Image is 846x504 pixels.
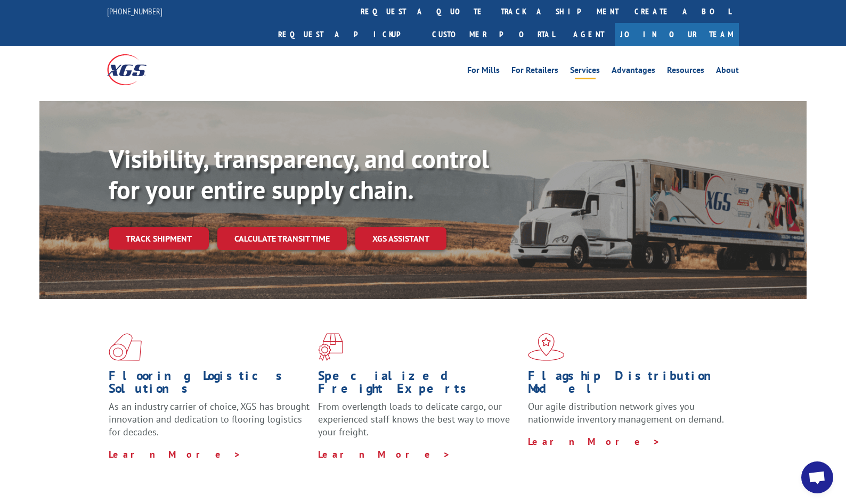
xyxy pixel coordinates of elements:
p: From overlength loads to delicate cargo, our experienced staff knows the best way to move your fr... [318,400,519,448]
a: Join Our Team [615,23,739,46]
h1: Flagship Distribution Model [528,369,729,400]
a: Calculate transit time [217,227,347,250]
a: Services [570,66,600,78]
a: Learn More > [109,448,241,460]
h1: Flooring Logistics Solutions [109,369,310,400]
a: For Retailers [511,66,558,78]
a: About [716,66,739,78]
b: Visibility, transparency, and control for your entire supply chain. [109,142,489,206]
span: As an industry carrier of choice, XGS has brought innovation and dedication to flooring logistics... [109,400,310,438]
a: Resources [667,66,704,78]
a: Track shipment [109,227,209,250]
img: xgs-icon-total-supply-chain-intelligence-red [109,333,142,361]
a: Customer Portal [424,23,563,46]
div: Open chat [801,461,833,493]
a: Learn More > [318,448,451,460]
a: Agent [563,23,615,46]
a: For Mills [467,66,500,78]
span: Our agile distribution network gives you nationwide inventory management on demand. [528,400,724,425]
a: [PHONE_NUMBER] [107,6,162,16]
a: XGS ASSISTANT [355,227,446,250]
h1: Specialized Freight Experts [318,369,519,400]
a: Learn More > [528,435,661,448]
img: xgs-icon-focused-on-flooring-red [318,333,343,361]
img: xgs-icon-flagship-distribution-model-red [528,333,565,361]
a: Request a pickup [270,23,424,46]
a: Advantages [612,66,655,78]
